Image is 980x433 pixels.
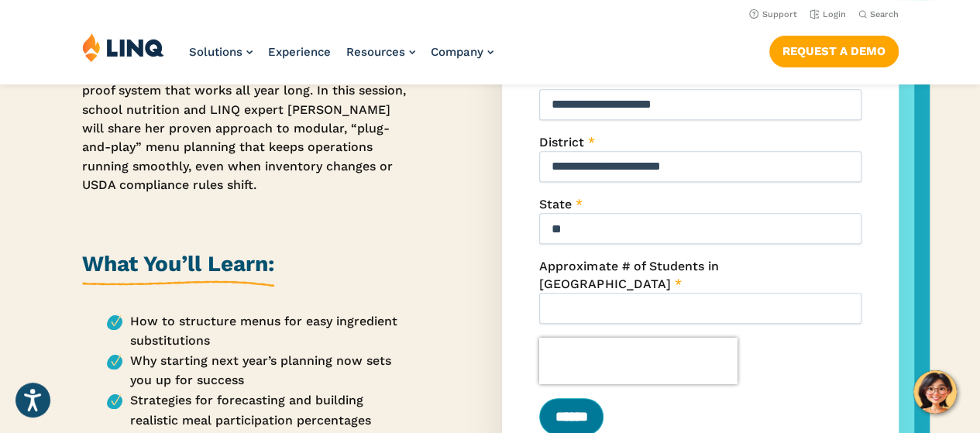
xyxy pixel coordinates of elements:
[769,33,899,67] nav: Button Navigation
[431,45,493,59] a: Company
[189,33,493,84] nav: Primary Navigation
[82,249,274,286] h2: What You’ll Learn:
[539,197,572,211] span: State
[749,9,797,19] a: Support
[539,338,738,384] iframe: reCAPTCHA
[870,9,899,19] span: Search
[107,390,408,430] li: Strategies for forecasting and building realistic meal participation percentages
[431,45,483,59] span: Company
[107,351,408,390] li: Why starting next year’s planning now sets you up for success
[858,9,899,20] button: Open Search Bar
[82,33,164,62] img: LINQ | K‑12 Software
[539,259,718,290] span: Approximate # of Students in [GEOGRAPHIC_DATA]
[769,36,899,67] a: Request a Demo
[539,135,584,149] span: District
[346,45,415,59] a: Resources
[82,44,408,195] p: Planning menus isn’t just about meeting [DATE] requirements—it’s about building a flexible, futur...
[810,9,846,19] a: Login
[268,45,331,59] a: Experience
[189,45,242,59] span: Solutions
[107,311,408,351] li: How to structure menus for easy ingredient substitutions
[913,370,957,414] button: Hello, have a question? Let’s chat.
[346,45,405,59] span: Resources
[189,45,253,59] a: Solutions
